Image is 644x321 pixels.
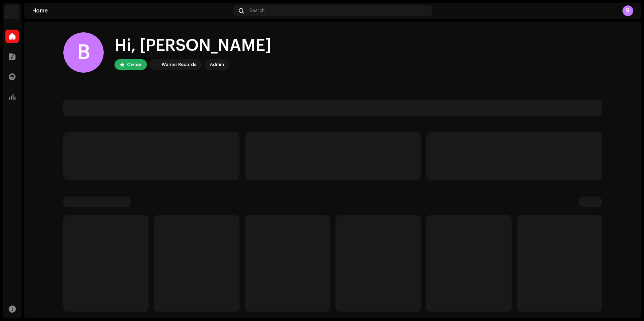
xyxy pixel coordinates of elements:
[210,61,224,69] div: Admin
[127,61,141,69] div: Owner
[63,32,104,73] div: B
[32,8,231,13] div: Home
[249,8,265,13] span: Search
[622,5,633,16] div: B
[151,61,159,69] img: acab2465-393a-471f-9647-fa4d43662784
[5,5,19,19] img: acab2465-393a-471f-9647-fa4d43662784
[115,35,271,57] div: Hi, [PERSON_NAME]
[162,61,196,69] div: Warner Records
